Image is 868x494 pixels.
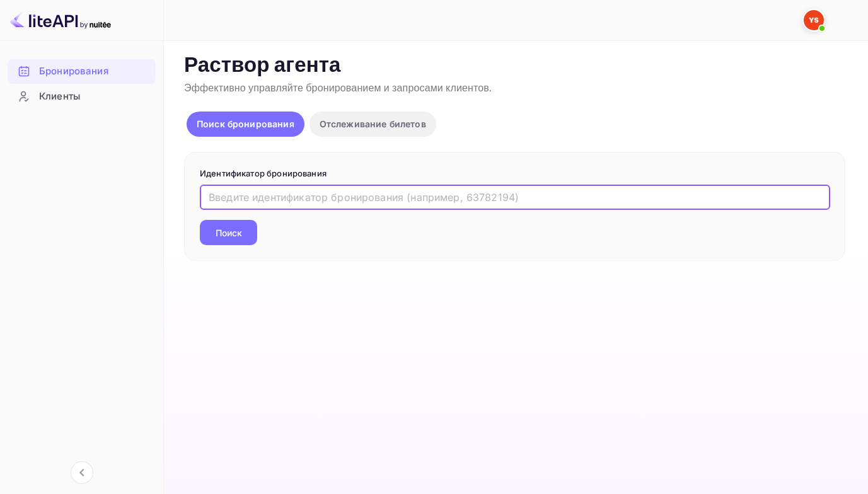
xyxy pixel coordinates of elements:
[320,118,426,129] ya-tr-span: Отслеживание билетов
[804,10,824,30] img: Служба Поддержки Яндекса
[71,461,93,484] button: Свернуть навигацию
[200,185,830,210] input: Введите идентификатор бронирования (например, 63782194)
[8,59,156,83] a: Бронирования
[8,59,156,84] div: Бронирования
[8,84,156,108] a: Клиенты
[184,82,492,95] ya-tr-span: Эффективно управляйте бронированием и запросами клиентов.
[200,220,257,245] button: Поиск
[10,10,111,30] img: Логотип LiteAPI
[8,84,156,109] div: Клиенты
[197,118,294,129] ya-tr-span: Поиск бронирования
[184,52,341,79] ya-tr-span: Раствор агента
[216,226,242,239] ya-tr-span: Поиск
[39,64,108,79] ya-tr-span: Бронирования
[39,89,80,104] ya-tr-span: Клиенты
[200,168,327,178] ya-tr-span: Идентификатор бронирования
